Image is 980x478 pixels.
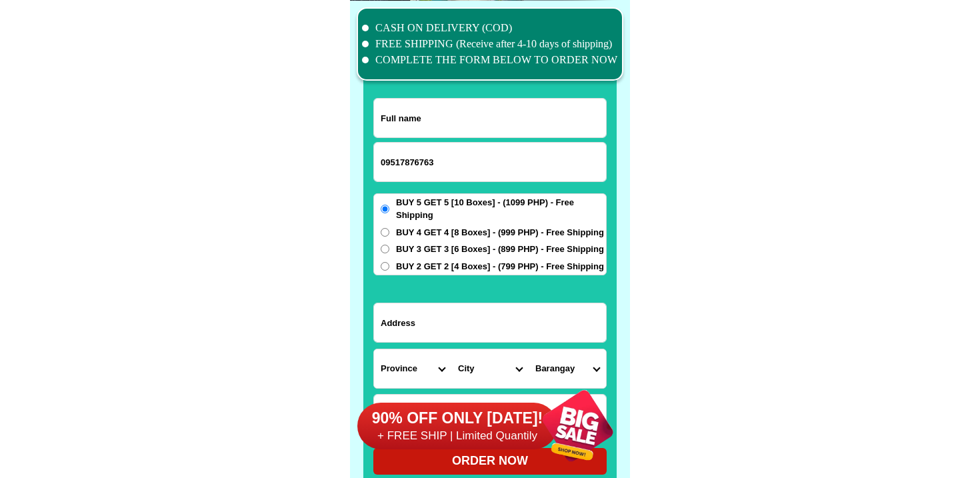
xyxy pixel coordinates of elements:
input: BUY 5 GET 5 [10 Boxes] - (1099 PHP) - Free Shipping [381,205,389,213]
input: Input address [374,303,606,342]
h6: + FREE SHIP | Limited Quantily [357,429,557,443]
span: BUY 3 GET 3 [6 Boxes] - (899 PHP) - Free Shipping [396,243,604,256]
li: FREE SHIPPING (Receive after 4-10 days of shipping) [362,36,618,52]
li: CASH ON DELIVERY (COD) [362,20,618,36]
input: BUY 2 GET 2 [4 Boxes] - (799 PHP) - Free Shipping [381,262,389,271]
span: BUY 5 GET 5 [10 Boxes] - (1099 PHP) - Free Shipping [396,196,606,222]
select: Select commune [529,349,606,388]
span: BUY 2 GET 2 [4 Boxes] - (799 PHP) - Free Shipping [396,260,604,273]
select: Select district [451,349,529,388]
li: COMPLETE THE FORM BELOW TO ORDER NOW [362,52,618,68]
input: Input full_name [374,99,606,137]
input: Input phone_number [374,143,606,181]
h6: 90% OFF ONLY [DATE]! [357,409,557,429]
input: BUY 4 GET 4 [8 Boxes] - (999 PHP) - Free Shipping [381,228,389,237]
select: Select province [374,349,451,388]
span: BUY 4 GET 4 [8 Boxes] - (999 PHP) - Free Shipping [396,226,604,239]
input: BUY 3 GET 3 [6 Boxes] - (899 PHP) - Free Shipping [381,245,389,253]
